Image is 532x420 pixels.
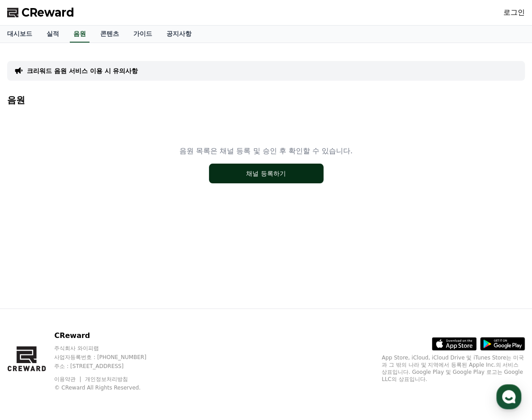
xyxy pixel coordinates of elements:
a: 음원 [70,26,89,43]
p: 사업자등록번호 : [PHONE_NUMBER] [54,354,163,361]
a: 실적 [39,26,66,43]
p: App Store, iCloud, iCloud Drive 및 iTunes Store는 미국과 그 밖의 나라 및 지역에서 등록된 Apple Inc.의 서비스 상표입니다. Goo... [382,354,525,383]
a: 대화 [59,284,115,307]
a: CReward [7,5,74,20]
p: 음원 목록은 채널 등록 및 승인 후 확인할 수 있습니다. [179,146,353,156]
span: CReward [21,5,74,20]
h4: 음원 [7,95,525,105]
a: 개인정보처리방침 [85,376,128,382]
p: 주식회사 와이피랩 [54,345,163,352]
a: 홈 [3,284,59,307]
p: © CReward All Rights Reserved. [54,384,163,391]
span: 대화 [82,298,93,305]
a: 크리워드 음원 서비스 이용 시 유의사항 [27,66,138,75]
span: 설정 [138,298,149,305]
a: 설정 [115,284,172,307]
p: CReward [54,330,163,341]
p: 주소 : [STREET_ADDRESS] [54,363,163,370]
a: 로그인 [503,7,525,18]
a: 가이드 [126,26,159,43]
button: 채널 등록하기 [209,164,323,183]
a: 공지사항 [159,26,199,43]
span: 홈 [28,298,34,305]
a: 이용약관 [54,376,82,382]
a: 콘텐츠 [93,26,126,43]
